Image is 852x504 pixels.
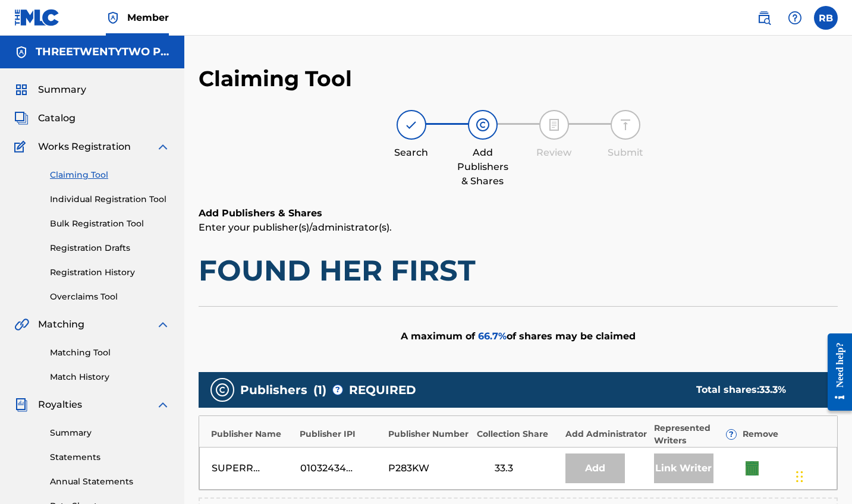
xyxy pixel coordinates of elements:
[796,459,803,494] div: Drag
[757,11,771,25] img: search
[106,11,120,25] img: Top Rightsholder
[211,428,294,440] div: Publisher Name
[14,111,29,125] img: Catalog
[618,118,633,132] img: step indicator icon for Submit
[743,428,825,440] div: Remove
[50,291,170,303] a: Overclaims Tool
[14,9,60,26] img: MLC Logo
[382,146,441,160] div: Search
[50,266,170,279] a: Registration History
[50,475,170,488] a: Annual Statements
[788,11,802,25] img: help
[524,146,584,160] div: Review
[127,11,169,24] span: Member
[477,428,559,440] div: Collection Share
[476,118,490,132] img: step indicator icon for Add Publishers & Shares
[727,430,736,439] span: ?
[38,398,82,412] span: Royalties
[50,193,170,206] a: Individual Registration Tool
[38,317,84,332] span: Matching
[36,45,170,59] h5: THREETWENTYTWO PUBLISHING
[240,381,307,399] span: Publishers
[793,447,852,504] iframe: Chat Widget
[313,381,326,399] span: ( 1 )
[819,322,852,423] iframe: Resource Center
[14,83,86,97] a: SummarySummary
[453,146,513,188] div: Add Publishers & Shares
[156,398,170,412] img: expand
[38,140,131,154] span: Works Registration
[547,118,561,132] img: step indicator icon for Review
[300,428,382,440] div: Publisher IPI
[14,83,29,97] img: Summary
[596,146,655,160] div: Submit
[478,330,507,342] span: 66.7 %
[388,428,471,440] div: Publisher Number
[50,371,170,383] a: Match History
[50,427,170,439] a: Summary
[404,118,419,132] img: step indicator icon for Search
[14,398,29,412] img: Royalties
[199,65,352,92] h2: Claiming Tool
[565,428,648,440] div: Add Administrator
[333,385,342,395] span: ?
[14,140,30,154] img: Works Registration
[759,384,786,395] span: 33.3 %
[14,45,29,59] img: Accounts
[50,169,170,181] a: Claiming Tool
[156,317,170,332] img: expand
[50,346,170,359] a: Matching Tool
[50,218,170,230] a: Bulk Registration Tool
[199,206,838,220] h6: Add Publishers & Shares
[199,220,838,235] p: Enter your publisher(s)/administrator(s).
[50,242,170,254] a: Registration Drafts
[38,83,86,97] span: Summary
[783,6,807,30] div: Help
[156,140,170,154] img: expand
[215,383,229,397] img: publishers
[752,6,776,30] a: Public Search
[50,451,170,464] a: Statements
[38,111,76,125] span: Catalog
[14,317,29,332] img: Matching
[199,253,838,288] h1: FOUND HER FIRST
[654,422,737,447] div: Represented Writers
[349,381,416,399] span: REQUIRED
[14,111,76,125] a: CatalogCatalog
[199,306,838,366] div: A maximum of of shares may be claimed
[696,383,814,397] div: Total shares:
[814,6,838,30] div: User Menu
